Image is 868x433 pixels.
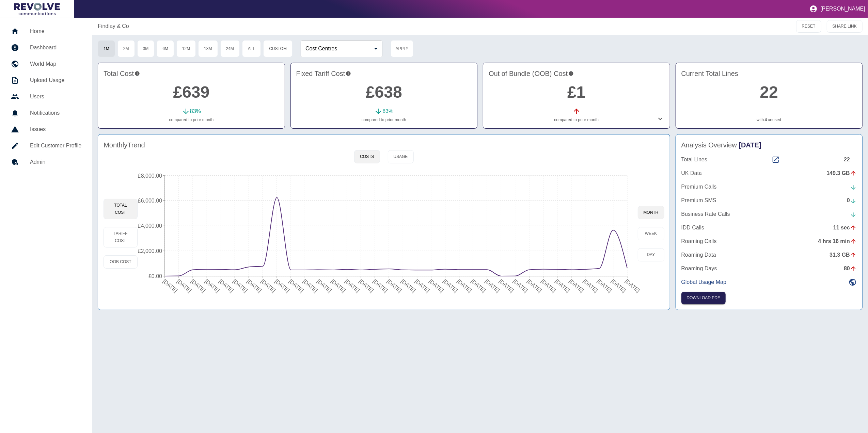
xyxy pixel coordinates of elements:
h4: Current Total Lines [681,68,857,79]
a: World Map [5,56,87,72]
button: day [638,248,664,261]
a: Premium SMS0 [681,196,857,205]
p: compared to prior month [296,117,472,123]
button: Custom [263,40,293,57]
tspan: [DATE] [540,278,557,293]
button: OOB Cost [104,255,138,269]
button: RESET [796,20,821,33]
tspan: [DATE] [582,278,599,293]
a: Premium Calls [681,183,857,191]
tspan: £8,000.00 [138,173,162,179]
a: Admin [5,154,87,170]
tspan: [DATE] [162,278,179,293]
button: Tariff Cost [104,227,138,247]
button: Apply [391,40,413,57]
tspan: [DATE] [316,278,333,293]
p: [PERSON_NAME] [820,6,865,12]
tspan: [DATE] [568,278,585,293]
h5: Dashboard [30,44,81,52]
div: 11 sec [833,224,857,232]
button: 24M [220,40,240,57]
tspan: [DATE] [428,278,445,293]
a: Edit Customer Profile [5,138,87,154]
div: 22 [844,156,857,164]
img: Logo [14,3,60,15]
tspan: £2,000.00 [138,248,162,254]
tspan: [DATE] [512,278,529,293]
h5: Notifications [30,109,81,117]
tspan: [DATE] [358,278,375,293]
span: [DATE] [739,141,761,149]
button: week [638,227,664,240]
p: IDD Calls [681,224,705,232]
div: 0 [847,196,857,205]
p: Global Usage Map [681,278,727,286]
button: SHARE LINK [827,20,863,33]
div: 4 hrs 16 min [818,237,857,245]
a: UK Data149.3 GB [681,169,857,177]
tspan: [DATE] [302,278,319,293]
a: Roaming Days80 [681,264,857,273]
a: Dashboard [5,39,87,56]
tspan: [DATE] [484,278,501,293]
h5: Users [30,93,81,101]
tspan: [DATE] [498,278,515,293]
tspan: [DATE] [176,278,193,293]
h5: Upload Usage [30,76,81,84]
p: 83 % [190,107,201,115]
button: 6M [157,40,174,57]
button: [PERSON_NAME] [807,2,868,16]
a: IDD Calls11 sec [681,224,857,232]
tspan: [DATE] [554,278,571,293]
h4: Analysis Overview [681,140,857,150]
button: Total Cost [104,199,138,219]
a: Total Lines22 [681,156,857,164]
tspan: [DATE] [610,278,627,293]
p: Roaming Data [681,251,716,259]
h4: Monthly Trend [104,140,145,150]
tspan: [DATE] [260,278,277,293]
a: Global Usage Map [681,278,857,286]
button: 12M [176,40,196,57]
a: 22 [760,83,778,101]
p: Premium SMS [681,196,716,205]
tspan: [DATE] [204,278,221,293]
a: £1 [567,83,585,101]
button: 18M [198,40,218,57]
p: Total Lines [681,156,708,164]
tspan: [DATE] [232,278,249,293]
a: Issues [5,121,87,138]
tspan: [DATE] [372,278,389,293]
button: 2M [117,40,135,57]
p: Roaming Days [681,264,717,273]
svg: This is the total charges incurred over 1 months [135,68,140,79]
p: compared to prior month [104,117,279,123]
a: £638 [366,83,402,101]
tspan: [DATE] [330,278,347,293]
tspan: [DATE] [386,278,403,293]
svg: Costs outside of your fixed tariff [568,68,574,79]
div: 80 [844,264,857,273]
div: 31.3 GB [830,251,857,259]
div: 149.3 GB [827,169,857,177]
svg: This is your recurring contracted cost [346,68,351,79]
button: 1M [98,40,115,57]
tspan: [DATE] [624,278,641,293]
tspan: [DATE] [246,278,263,293]
button: Usage [388,150,414,163]
p: with unused [681,117,857,123]
a: Findlay & Co [98,22,129,30]
tspan: [DATE] [288,278,305,293]
a: Home [5,23,87,39]
a: Users [5,89,87,105]
a: 4 [765,117,767,123]
p: UK Data [681,169,702,177]
tspan: [DATE] [344,278,361,293]
h5: World Map [30,60,81,68]
tspan: £0.00 [148,273,162,279]
tspan: [DATE] [400,278,417,293]
tspan: [DATE] [218,278,235,293]
p: Business Rate Calls [681,210,730,218]
a: Upload Usage [5,72,87,89]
